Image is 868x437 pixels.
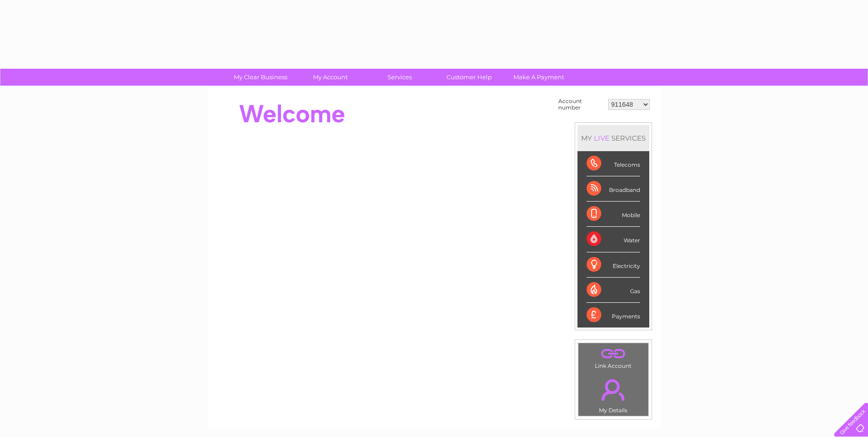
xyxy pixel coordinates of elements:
a: My Clear Business [223,69,298,86]
div: Electricity [587,252,640,278]
div: MY SERVICES [577,125,649,151]
div: Broadband [587,176,640,202]
div: Telecoms [587,151,640,176]
div: Gas [587,278,640,303]
div: Water [587,227,640,252]
td: Account number [556,96,606,113]
a: . [581,374,646,406]
a: My Account [292,69,368,86]
td: My Details [578,371,649,416]
a: Services [362,69,437,86]
td: Link Account [578,343,649,371]
a: . [581,345,646,361]
a: Make A Payment [501,69,577,86]
a: Customer Help [431,69,507,86]
div: Mobile [587,202,640,227]
div: LIVE [592,134,611,142]
div: Payments [587,303,640,328]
